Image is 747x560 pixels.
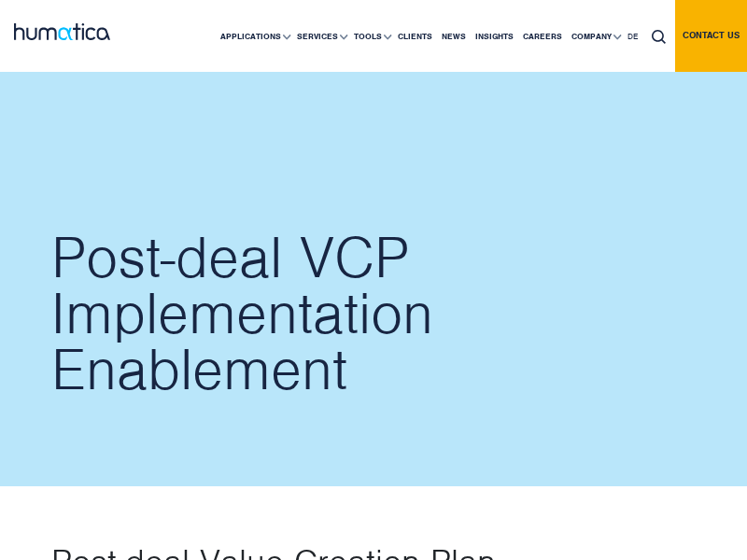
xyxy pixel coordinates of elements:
[437,1,471,72] a: News
[14,23,110,39] img: logo
[627,31,638,42] span: DE
[567,1,623,72] a: Company
[518,1,567,72] a: Careers
[471,1,518,72] a: Insights
[216,1,292,72] a: Applications
[623,1,642,72] a: DE
[292,1,349,72] a: Services
[652,30,666,44] img: search_icon
[51,230,696,398] h2: Post-deal VCP Implementation Enablement
[393,1,437,72] a: Clients
[349,1,393,72] a: Tools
